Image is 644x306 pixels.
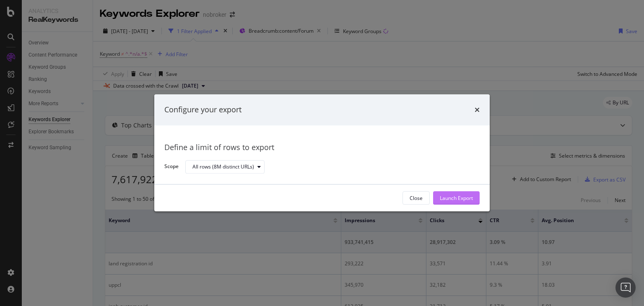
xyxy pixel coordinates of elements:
[185,160,265,174] button: All rows (8M distinct URLs)
[192,164,254,169] div: All rows (8M distinct URLs)
[410,194,423,202] div: Close
[402,192,430,205] button: Close
[433,192,480,205] button: Launch Export
[475,104,480,115] div: times
[154,94,490,211] div: modal
[164,142,480,153] div: Define a limit of rows to export
[164,163,179,172] label: Scope
[164,104,241,115] div: Configure your export
[615,277,636,298] div: Open Intercom Messenger
[440,194,473,202] div: Launch Export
